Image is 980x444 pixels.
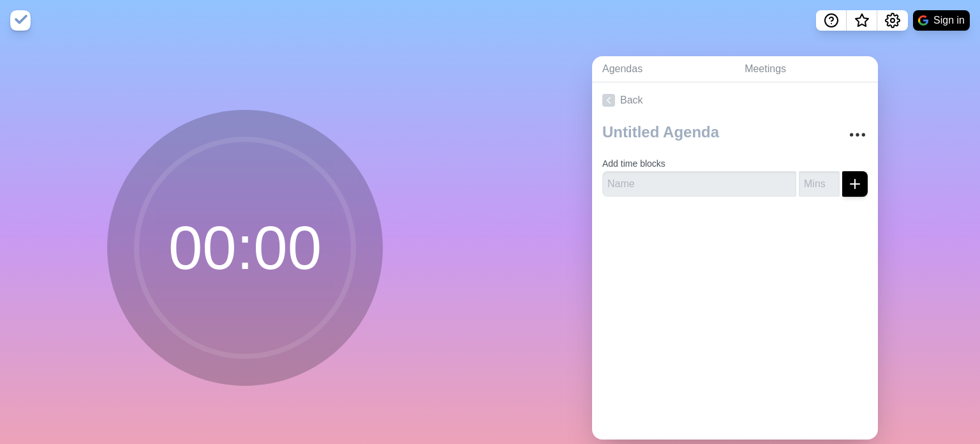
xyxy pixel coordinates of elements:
button: Help [816,10,847,31]
label: Add time blocks [602,158,665,169]
button: More [845,122,870,148]
a: Agendas [592,56,734,82]
input: Mins [799,171,840,197]
img: timeblocks logo [10,10,31,31]
button: Sign in [913,10,970,31]
button: Settings [877,10,908,31]
img: google logo [918,15,928,26]
a: Meetings [734,56,878,82]
input: Name [602,171,796,197]
a: Back [592,82,878,118]
button: What’s new [847,10,877,31]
